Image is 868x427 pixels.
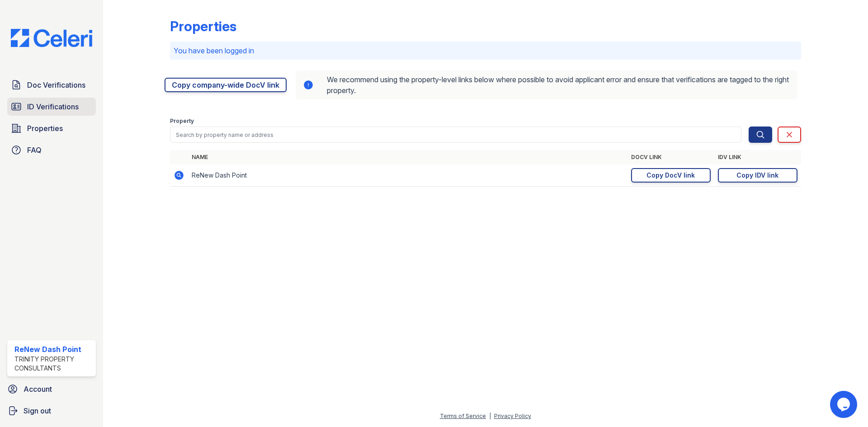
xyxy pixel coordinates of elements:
[27,123,63,134] span: Properties
[27,101,79,112] span: ID Verifications
[296,70,797,99] div: We recommend using the property-level links below where possible to avoid applicant error and ens...
[631,168,711,183] a: Copy DocV link
[646,171,695,180] div: Copy DocV link
[627,150,714,164] th: DocV Link
[170,18,236,34] div: Properties
[830,391,859,418] iframe: chat widget
[27,80,85,90] span: Doc Verifications
[718,168,797,183] a: Copy IDV link
[27,145,42,155] span: FAQ
[165,78,287,92] a: Copy company-wide DocV link
[7,119,96,137] a: Properties
[714,150,801,164] th: IDV Link
[188,150,627,164] th: Name
[24,405,51,416] span: Sign out
[24,384,52,394] span: Account
[7,141,96,159] a: FAQ
[7,98,96,116] a: ID Verifications
[4,380,99,398] a: Account
[4,402,99,420] a: Sign out
[489,413,491,419] div: |
[494,413,531,419] a: Privacy Policy
[440,413,486,419] a: Terms of Service
[736,171,778,180] div: Copy IDV link
[14,355,92,373] div: Trinity Property Consultants
[188,164,627,187] td: ReNew Dash Point
[4,29,99,47] img: CE_Logo_Blue-a8612792a0a2168367f1c8372b55b34899dd931a85d93a1a3d3e32e68fde9ad4.png
[170,117,194,125] label: Property
[170,127,741,143] input: Search by property name or address
[7,76,96,94] a: Doc Verifications
[14,344,92,355] div: ReNew Dash Point
[174,45,797,56] p: You have been logged in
